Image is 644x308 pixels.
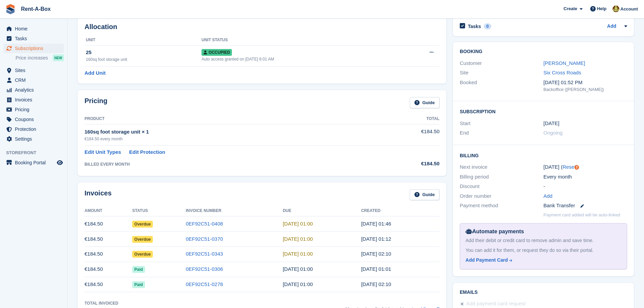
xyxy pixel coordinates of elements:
th: Amount [85,206,132,216]
span: CRM [15,75,55,85]
span: Occupied [201,49,232,56]
time: 2025-06-02 00:00:00 UTC [283,251,313,257]
span: Overdue [132,221,153,228]
a: menu [3,75,64,85]
div: Every month [544,173,627,181]
h2: Emails [460,290,627,295]
a: Add Payment Card [466,257,619,264]
a: Rent-A-Box [18,3,53,15]
a: 0EF92C51-0306 [186,266,223,272]
td: €184.50 [85,246,132,262]
th: Unit Status [201,35,401,46]
span: Create [564,5,577,12]
div: Start [460,120,543,127]
span: Home [15,24,55,33]
h2: Billing [460,152,627,159]
a: 0EF92C51-0343 [186,251,223,257]
time: 2025-05-01 00:01:59 UTC [361,266,391,272]
th: Status [132,206,186,216]
span: Price increases [16,55,48,61]
p: Payment card added will be auto-linked [544,212,620,218]
a: Preview store [56,159,64,167]
span: Ongoing [544,130,563,136]
div: 25 [86,49,201,56]
div: 160sq foot storage unit × 1 [85,128,374,136]
div: Total Invoiced [85,300,118,306]
a: menu [3,95,64,104]
th: Total [374,114,439,124]
img: Mairead Collins [613,5,619,12]
div: Customer [460,60,543,67]
div: Payment method [460,202,543,210]
td: €184.50 [374,124,439,145]
a: Add [607,23,616,30]
div: Add Payment Card [466,257,508,264]
a: menu [3,115,64,124]
span: Overdue [132,236,153,243]
time: 2025-08-02 00:00:00 UTC [283,221,313,227]
a: Reset [563,164,576,170]
th: Invoice Number [186,206,283,216]
time: 2025-04-02 00:00:00 UTC [283,281,313,287]
a: 0EF92C51-0370 [186,236,223,242]
time: 2025-04-01 01:10:23 UTC [361,281,391,287]
div: BILLED EVERY MONTH [85,161,374,167]
a: Guide [410,97,439,108]
span: Paid [132,281,145,288]
a: Guide [410,189,439,200]
a: 0EF92C51-0408 [186,221,223,227]
div: Next invoice [460,163,543,171]
span: Account [620,6,638,13]
div: Bank Transfer [544,202,627,210]
span: Booking Portal [15,158,55,167]
span: Protection [15,124,55,134]
time: 2025-07-02 00:00:00 UTC [283,236,313,242]
span: Storefront [6,149,67,156]
td: €184.50 [85,216,132,232]
td: €184.50 [85,232,132,247]
div: - [544,183,627,190]
div: Add payment card request [466,300,526,308]
div: €184.50 [374,160,439,168]
a: menu [3,85,64,95]
time: 2025-06-01 01:10:21 UTC [361,251,391,257]
span: Paid [132,266,145,273]
time: 2024-08-01 00:00:00 UTC [544,120,559,127]
h2: Subscription [460,108,627,115]
h2: Allocation [85,23,439,31]
a: [PERSON_NAME] [544,60,585,66]
a: Add Unit [85,69,105,77]
a: menu [3,34,64,43]
a: Price increases NEW [16,54,64,62]
span: Overdue [132,251,153,258]
span: Invoices [15,95,55,104]
h2: Booking [460,49,627,54]
span: Analytics [15,85,55,95]
div: You can add it for them, or request they do so via their portal. [466,247,621,254]
a: menu [3,124,64,134]
div: Tooltip anchor [574,164,580,170]
a: menu [3,24,64,33]
div: [DATE] 01:52 PM [544,79,627,87]
h2: Tasks [468,23,481,29]
h2: Pricing [85,97,108,108]
a: menu [3,44,64,53]
span: Pricing [15,105,55,114]
a: Six Cross Roads [544,70,581,75]
div: [DATE] ( ) [544,163,627,171]
a: menu [3,66,64,75]
a: Add [544,192,553,200]
div: NEW [53,54,64,61]
div: 160sq foot storage unit [86,56,201,63]
a: menu [3,134,64,144]
a: Edit Protection [129,148,165,156]
a: menu [3,158,64,167]
td: €184.50 [85,262,132,277]
span: Sites [15,66,55,75]
th: Due [283,206,361,216]
th: Unit [85,35,201,46]
div: 0 [484,23,492,29]
span: Help [597,5,606,12]
time: 2025-08-01 00:46:24 UTC [361,221,391,227]
div: Booked [460,79,543,93]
